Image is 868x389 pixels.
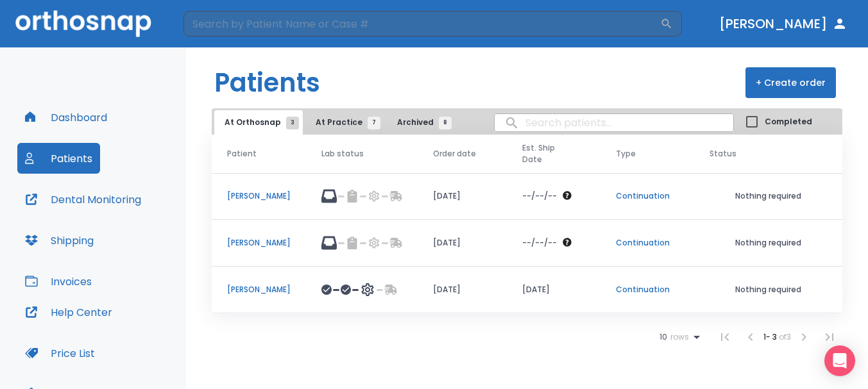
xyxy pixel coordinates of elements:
[214,63,320,102] h1: Patients
[286,117,299,129] span: 3
[714,12,853,35] button: [PERSON_NAME]
[17,143,100,174] button: Patients
[667,333,689,342] span: rows
[616,190,679,202] p: Continuation
[17,266,99,297] button: Invoices
[745,67,836,98] button: + Create order
[316,117,374,128] span: At Practice
[439,117,452,129] span: 8
[522,142,575,165] span: Est. Ship Date
[660,333,667,342] span: 10
[418,173,507,220] td: [DATE]
[227,284,291,295] p: [PERSON_NAME]
[507,267,600,313] td: [DATE]
[368,117,380,129] span: 7
[17,338,103,368] button: Price List
[17,297,120,327] button: Help Center
[824,345,855,376] div: Open Intercom Messenger
[397,117,445,128] span: Archived
[321,148,364,160] span: Lab status
[17,102,115,133] button: Dashboard
[710,284,827,295] p: Nothing required
[418,267,507,313] td: [DATE]
[418,220,507,267] td: [DATE]
[15,10,151,37] img: Orthosnap
[227,190,291,202] p: [PERSON_NAME]
[17,184,149,215] button: Dental Monitoring
[227,237,291,249] p: [PERSON_NAME]
[522,237,584,249] div: The date will be available after approving treatment plan
[616,284,679,295] p: Continuation
[616,148,636,160] span: Type
[710,237,827,249] p: Nothing required
[710,148,736,160] span: Status
[183,11,660,37] input: Search by Patient Name or Case #
[616,237,679,249] p: Continuation
[433,148,476,160] span: Order date
[522,190,584,202] div: The date will be available after approving treatment plan
[17,225,101,256] button: Shipping
[225,117,293,128] span: At Orthosnap
[214,110,458,135] div: tabs
[765,116,812,128] span: Completed
[227,148,257,160] span: Patient
[763,331,779,342] span: 1 - 3
[522,237,557,249] p: --/--/--
[779,331,791,342] span: of 3
[710,190,827,202] p: Nothing required
[495,110,733,135] input: search
[522,190,557,202] p: --/--/--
